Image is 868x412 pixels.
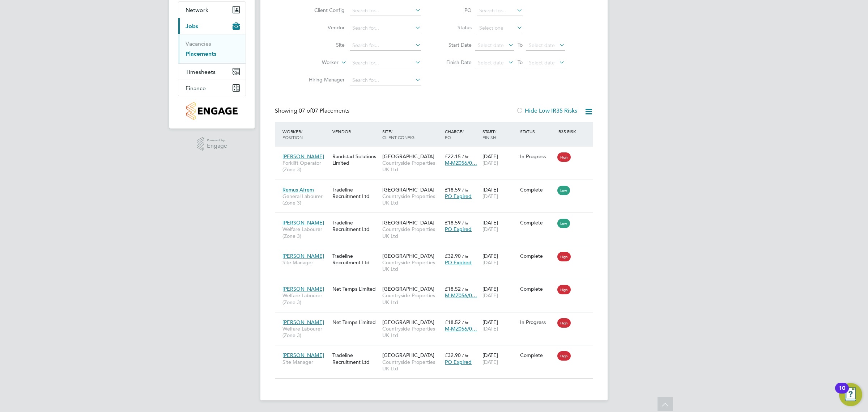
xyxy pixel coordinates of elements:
[556,125,580,138] div: IR35 Risk
[462,353,468,358] span: / hr
[382,292,441,305] span: Countryside Properties UK Ltd
[281,149,593,155] a: [PERSON_NAME]Forklift Operator (Zone 3)Randstad Solutions Limited[GEOGRAPHIC_DATA]Countryside Pro...
[186,50,216,57] a: Placements
[303,76,345,83] label: Hiring Manager
[178,2,246,18] button: Network
[445,259,472,266] span: PO Expired
[281,282,593,288] a: [PERSON_NAME]Welfare Labourer (Zone 3)Net Temps Limited[GEOGRAPHIC_DATA]Countryside Properties UK...
[282,153,324,160] span: [PERSON_NAME]
[477,23,523,33] input: Select one
[839,388,845,398] div: 10
[186,102,237,120] img: countryside-properties-logo-retina.png
[382,259,441,272] span: Countryside Properties UK Ltd
[350,23,421,33] input: Search for...
[482,193,498,199] span: [DATE]
[350,6,421,16] input: Search for...
[557,186,570,195] span: Low
[178,64,246,80] button: Timesheets
[282,219,324,226] span: [PERSON_NAME]
[382,325,441,339] span: Countryside Properties UK Ltd
[382,286,434,292] span: [GEOGRAPHIC_DATA]
[331,348,380,369] div: Tradeline Recruitment Ltd
[439,59,472,66] label: Finish Date
[207,143,227,149] span: Engage
[529,59,555,66] span: Select date
[529,42,555,49] span: Select date
[481,282,518,302] div: [DATE]
[477,6,523,16] input: Search for...
[186,68,216,75] span: Timesheets
[557,219,570,228] span: Low
[520,286,554,292] div: Complete
[282,193,329,206] span: General Labourer (Zone 3)
[482,129,496,140] span: / Finish
[481,216,518,236] div: [DATE]
[439,7,472,13] label: PO
[382,359,441,372] span: Countryside Properties UK Ltd
[382,186,434,193] span: [GEOGRAPHIC_DATA]
[281,125,331,144] div: Worker
[282,129,303,140] span: / Position
[382,219,434,226] span: [GEOGRAPHIC_DATA]
[557,318,571,328] span: High
[481,348,518,369] div: [DATE]
[186,40,211,47] a: Vacancies
[350,41,421,51] input: Search for...
[482,259,498,266] span: [DATE]
[520,186,554,193] div: Complete
[482,292,498,299] span: [DATE]
[439,24,472,31] label: Status
[382,226,441,239] span: Countryside Properties UK Ltd
[445,325,477,332] span: M-MZ056/0…
[350,58,421,68] input: Search for...
[299,107,312,114] span: 07 of
[178,34,246,63] div: Jobs
[462,220,468,226] span: / hr
[282,325,329,339] span: Welfare Labourer (Zone 3)
[297,59,339,66] label: Worker
[445,352,461,358] span: £32.90
[299,107,349,114] span: 07 Placements
[382,193,441,206] span: Countryside Properties UK Ltd
[445,359,472,365] span: PO Expired
[520,253,554,259] div: Complete
[382,160,441,173] span: Countryside Properties UK Ltd
[281,315,593,321] a: [PERSON_NAME]Welfare Labourer (Zone 3)Net Temps Limited[GEOGRAPHIC_DATA]Countryside Properties UK...
[197,137,227,151] a: Powered byEngage
[186,23,198,30] span: Jobs
[462,320,468,325] span: / hr
[516,107,577,114] label: Hide Low IR35 Risks
[178,80,246,96] button: Finance
[282,186,314,193] span: Remus Afrem
[445,186,461,193] span: £18.59
[439,42,472,48] label: Start Date
[557,252,571,261] span: High
[557,152,571,162] span: High
[207,137,227,143] span: Powered by
[520,319,554,325] div: In Progress
[482,359,498,365] span: [DATE]
[382,319,434,325] span: [GEOGRAPHIC_DATA]
[445,160,477,166] span: M-MZ056/0…
[478,59,504,66] span: Select date
[445,219,461,226] span: £18.59
[331,282,380,296] div: Net Temps Limited
[281,348,593,354] a: [PERSON_NAME]Site ManagerTradeline Recruitment Ltd[GEOGRAPHIC_DATA]Countryside Properties UK Ltd£...
[515,40,525,50] span: To
[482,160,498,166] span: [DATE]
[445,226,472,232] span: PO Expired
[382,253,434,259] span: [GEOGRAPHIC_DATA]
[839,383,862,406] button: Open Resource Center, 10 new notifications
[282,292,329,305] span: Welfare Labourer (Zone 3)
[282,253,324,259] span: [PERSON_NAME]
[331,249,380,269] div: Tradeline Recruitment Ltd
[282,160,329,173] span: Forklift Operator (Zone 3)
[303,24,345,31] label: Vendor
[520,352,554,358] div: Complete
[282,352,324,358] span: [PERSON_NAME]
[282,359,329,365] span: Site Manager
[520,153,554,160] div: In Progress
[478,42,504,49] span: Select date
[481,125,518,144] div: Start
[331,315,380,329] div: Net Temps Limited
